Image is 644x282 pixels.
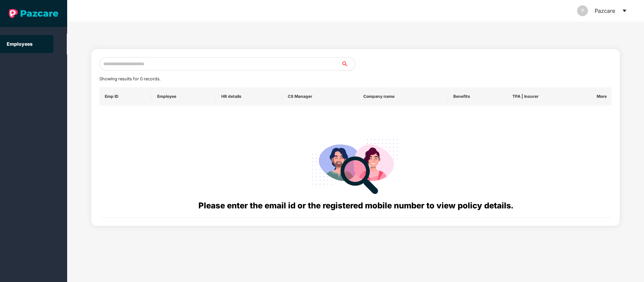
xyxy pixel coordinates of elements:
img: svg+xml;base64,PHN2ZyB4bWxucz0iaHR0cDovL3d3dy53My5vcmcvMjAwMC9zdmciIHdpZHRoPSIyODgiIGhlaWdodD0iMj... [307,131,404,199]
a: Employees [7,41,33,47]
th: Benefits [448,87,507,106]
span: Showing results for 0 records. [99,76,160,81]
th: TPA | Insurer [507,87,586,106]
span: caret-down [622,8,627,13]
th: More [586,87,612,106]
th: Employee [152,87,216,106]
button: search [341,57,355,71]
th: Emp ID [99,87,152,106]
span: search [341,61,355,67]
th: CS Manager [282,87,358,106]
span: P [581,5,584,16]
th: Company name [358,87,448,106]
span: Please enter the email id or the registered mobile number to view policy details. [198,201,513,210]
th: HR details [216,87,282,106]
